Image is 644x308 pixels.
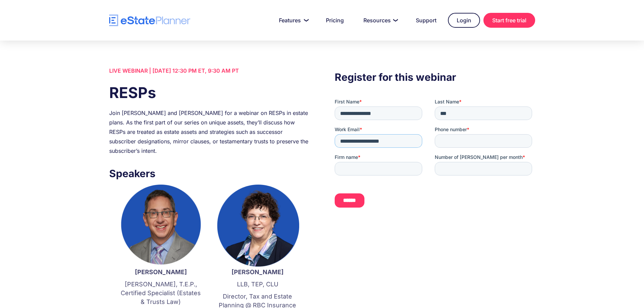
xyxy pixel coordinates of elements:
a: Login [448,13,480,28]
div: LIVE WEBINAR | [DATE] 12:30 PM ET, 9:30 AM PT [109,66,309,75]
p: LLB, TEP, CLU [216,280,299,289]
a: Support [408,14,445,27]
a: Start free trial [483,13,535,28]
div: Join [PERSON_NAME] and [PERSON_NAME] for a webinar on RESPs in estate plans. As the first part of... [109,108,309,156]
p: [PERSON_NAME], T.E.P., Certified Specialist (Estates & Trusts Law) [119,280,202,306]
strong: [PERSON_NAME] [135,268,187,276]
h1: RESPs [109,82,309,103]
a: Features [271,14,314,27]
a: Resources [355,14,404,27]
h3: Speakers [109,166,309,181]
h3: Register for this webinar [335,69,535,85]
strong: [PERSON_NAME] [232,268,284,276]
a: home [109,15,190,26]
iframe: Form 0 [335,98,535,219]
a: Pricing [318,14,352,27]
